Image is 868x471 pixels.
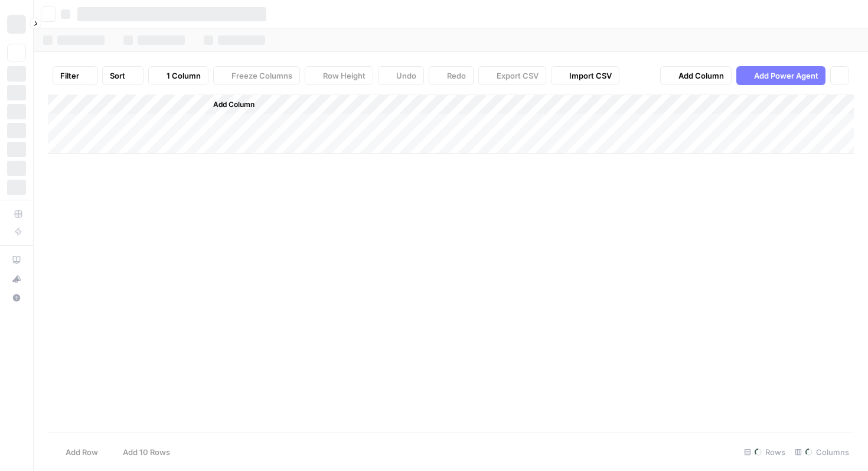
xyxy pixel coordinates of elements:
a: AirOps Academy [7,251,26,269]
span: Import CSV [569,70,612,82]
span: 1 Column [167,70,201,82]
button: Undo [378,66,424,85]
button: Add 10 Rows [105,443,177,462]
div: Columns [790,443,854,462]
button: What's new? [7,269,26,288]
button: Freeze Columns [213,66,300,85]
button: Add Row [48,443,105,462]
button: Import CSV [551,66,619,85]
button: Redo [429,66,474,85]
span: Row Height [323,70,366,82]
button: Add Column [660,66,732,85]
button: Filter [53,66,97,85]
button: Sort [102,66,143,85]
button: 1 Column [148,66,208,85]
span: Add 10 Rows [123,446,170,458]
button: Row Height [305,66,373,85]
button: Help + Support [7,288,26,307]
span: Sort [110,70,125,82]
button: Add Column [198,97,259,112]
div: What's new? [8,270,25,288]
span: Add Column [213,99,254,110]
span: Add Row [66,446,98,458]
div: Rows [739,443,790,462]
span: Export CSV [497,70,539,82]
button: Add Power Agent [736,66,825,85]
span: Freeze Columns [231,70,292,82]
span: Undo [396,70,416,82]
span: Add Column [678,70,724,82]
button: Export CSV [478,66,546,85]
span: Redo [447,70,466,82]
span: Filter [60,70,79,82]
span: Add Power Agent [754,70,818,82]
